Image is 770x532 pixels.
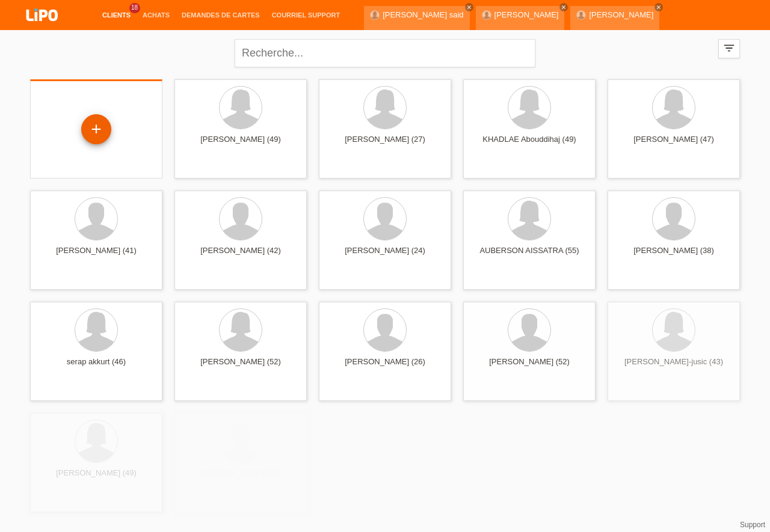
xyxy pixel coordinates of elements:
[473,246,586,265] div: AUBERSON AISSATRA (55)
[235,39,535,67] input: Recherche...
[656,4,662,10] i: close
[589,10,653,19] a: [PERSON_NAME]
[184,135,297,154] div: [PERSON_NAME] (49)
[617,135,730,154] div: [PERSON_NAME] (47)
[184,246,297,265] div: [PERSON_NAME] (42)
[184,357,297,376] div: [PERSON_NAME] (52)
[328,357,442,376] div: [PERSON_NAME] (26)
[82,119,111,139] div: Enregistrer le client
[184,468,297,488] div: [PERSON_NAME] (53)
[96,11,137,19] a: Clients
[383,10,463,19] a: [PERSON_NAME] said
[466,4,472,10] i: close
[137,11,176,19] a: Achats
[328,135,442,154] div: [PERSON_NAME] (27)
[740,521,765,529] a: Support
[494,10,559,19] a: [PERSON_NAME]
[176,11,266,19] a: Demandes de cartes
[561,4,567,10] i: close
[129,3,140,13] span: 18
[40,246,153,265] div: [PERSON_NAME] (41)
[654,3,663,11] a: close
[40,468,153,488] div: [PERSON_NAME] (49)
[617,246,730,265] div: [PERSON_NAME] (38)
[559,3,568,11] a: close
[722,41,736,55] i: filter_list
[473,357,586,376] div: [PERSON_NAME] (52)
[473,135,586,154] div: KHADLAE Abouddihaj (49)
[40,357,153,376] div: serap akkurt (46)
[12,25,72,34] a: LIPO pay
[266,11,346,19] a: Courriel Support
[328,246,442,265] div: [PERSON_NAME] (24)
[465,3,473,11] a: close
[617,357,730,376] div: [PERSON_NAME]-jusic (43)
